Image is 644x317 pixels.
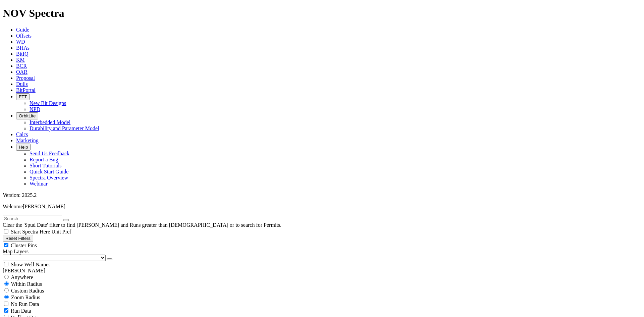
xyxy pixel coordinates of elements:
a: Guide [16,27,29,33]
a: BitPortal [16,87,36,93]
span: Unit Pref [51,229,71,234]
a: Offsets [16,33,32,39]
a: BHAs [16,45,30,51]
button: OrbitLite [16,112,38,119]
a: New Bit Designs [30,100,66,106]
a: Send Us Feedback [30,151,69,156]
span: Run Data [11,308,31,314]
a: Dulls [16,81,28,87]
button: FTT [16,93,30,100]
a: BCR [16,63,27,69]
a: NPD [30,106,40,112]
input: Start Spectra Here [4,229,8,233]
a: BitIQ [16,51,28,57]
span: Within Radius [11,281,42,287]
a: Spectra Overview [30,175,68,180]
h1: NOV Spectra [3,7,641,19]
span: FTT [19,94,27,99]
span: No Run Data [11,301,39,307]
a: Durability and Parameter Model [30,125,99,131]
a: OAR [16,69,28,75]
span: Help [19,145,28,150]
span: Zoom Radius [11,295,40,300]
div: Version: 2025.2 [3,192,641,198]
div: [PERSON_NAME] [3,268,641,274]
a: Proposal [16,75,35,81]
span: Map Layers [3,249,29,254]
a: Interbedded Model [30,119,70,125]
button: Help [16,144,31,151]
span: Anywhere [11,274,33,280]
a: Webinar [30,181,48,187]
span: Custom Radius [11,288,44,294]
a: Short Tutorials [30,163,62,168]
span: Clear the 'Spud Date' filter to find [PERSON_NAME] and Runs greater than [DEMOGRAPHIC_DATA] or to... [3,222,281,228]
span: Start Spectra Here [11,229,50,234]
span: Cluster Pins [11,243,37,248]
a: Quick Start Guide [30,169,68,174]
a: Calcs [16,131,28,137]
span: OrbitLite [19,113,36,118]
span: [PERSON_NAME] [23,204,65,209]
a: KM [16,57,25,63]
a: Report a Bug [30,157,58,162]
p: Welcome [3,204,641,210]
span: Show Well Names [11,262,50,267]
input: Search [3,215,62,222]
button: Reset Filters [3,235,33,242]
a: Marketing [16,138,39,143]
a: WD [16,39,25,45]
